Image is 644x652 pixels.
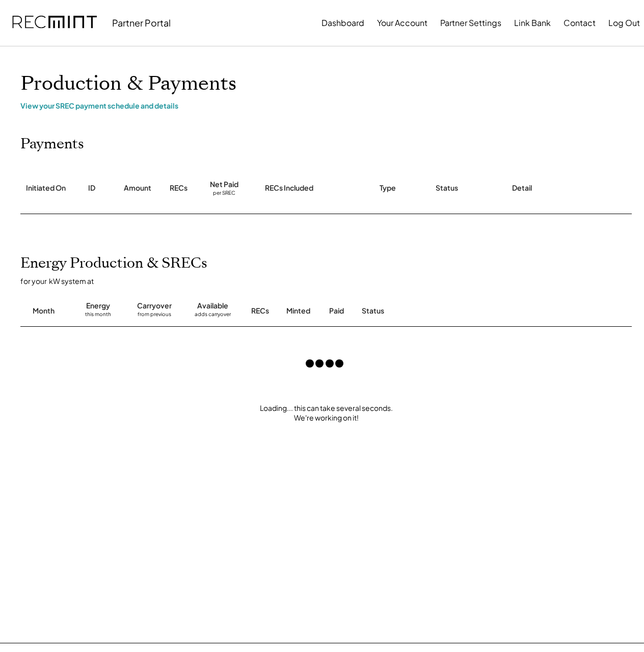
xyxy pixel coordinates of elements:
button: Your Account [377,13,427,33]
button: Dashboard [321,13,364,33]
div: Month [33,306,55,316]
img: recmint-logotype%403x.png [12,6,97,40]
div: Status [362,306,535,316]
div: Detail [512,183,532,193]
button: Contact [563,13,596,33]
div: Amount [124,183,151,193]
button: Partner Settings [440,13,501,33]
div: View your SREC payment schedule and details [20,101,632,110]
div: this month [85,311,111,321]
div: Available [197,301,228,311]
div: ID [88,183,95,193]
button: Log Out [608,13,640,33]
div: for your kW system at [20,276,642,285]
div: Loading... this can take several seconds. We're working on it! [10,403,642,423]
div: RECs [251,306,269,316]
button: Link Bank [514,13,551,33]
div: Initiated On [26,183,66,193]
div: Partner Portal [112,17,171,29]
div: Status [436,183,458,193]
div: Carryover [137,301,172,311]
div: RECs Included [265,183,313,193]
div: adds carryover [195,311,231,321]
div: Type [380,183,396,193]
div: from previous [138,311,171,321]
div: Energy [86,301,110,311]
h2: Payments [20,136,84,153]
div: RECs [170,183,187,193]
div: Net Paid [210,179,238,190]
h2: Energy Production & SRECs [20,255,207,272]
div: per SREC [213,190,235,197]
div: Paid [329,306,344,316]
div: Minted [286,306,310,316]
h1: Production & Payments [20,72,632,96]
